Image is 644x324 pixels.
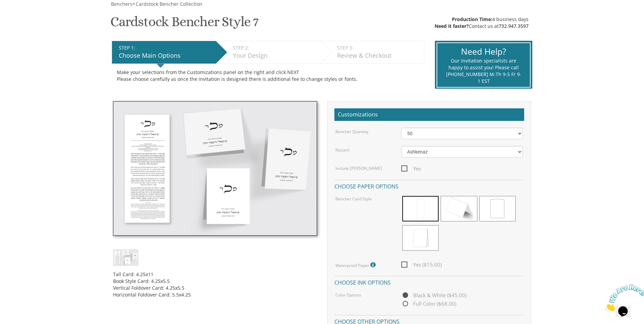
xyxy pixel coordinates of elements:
[334,276,524,288] h4: Choose ink options
[135,1,202,7] a: Cardstock Bencher Collection
[337,51,421,60] div: Review & Checkout
[233,44,317,51] div: STEP 2:
[3,3,45,30] img: Chat attention grabber
[110,1,132,7] a: Benchers
[446,57,521,85] div: Our invitation specialists are happy to assist you! Please call [PHONE_NUMBER] M-Th 9-5 Fr 9-1 EST
[335,147,350,153] label: Nusach
[335,196,372,202] label: Bencher Card Style
[113,249,139,266] img: cbstyle7.jpg
[111,1,132,7] span: Benchers
[446,46,521,58] div: Need Help?
[401,260,442,269] span: Yes ($15.00)
[401,164,421,173] span: Yes
[435,23,469,29] span: Need it faster?
[119,44,213,51] div: STEP 1:
[337,44,421,51] div: STEP 3:
[113,266,317,298] div: Tall Card: 4.25x11 Book Style Card: 4.25x5.5 Vertical Foldover Card: 4.25x5.5 Horizontal Foldover...
[117,69,419,83] div: Make your selections from the Customizations panel on the right and click NEXT Please choose care...
[335,165,382,171] label: Include [PERSON_NAME]
[499,23,529,29] a: 732.947.3597
[335,129,368,134] label: Bencher Quantity
[119,51,213,60] div: Choose Main Options
[334,108,524,121] h2: Customizations
[132,1,202,7] span: >
[334,180,524,192] h4: Choose paper options
[452,16,492,22] span: Production Time:
[110,14,258,34] h1: Cardstock Bencher Style 7
[401,300,456,308] span: Full Color ($68.00)
[233,51,317,60] div: Your Design
[602,282,644,314] iframe: chat widget
[335,260,377,269] label: Waterproof Paper
[335,292,361,298] label: Color Options
[435,16,529,30] div: 4 business days Contact us at
[113,101,317,236] img: cbstyle7.jpg
[401,291,466,300] span: Black & White ($45.00)
[136,1,202,7] span: Cardstock Bencher Collection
